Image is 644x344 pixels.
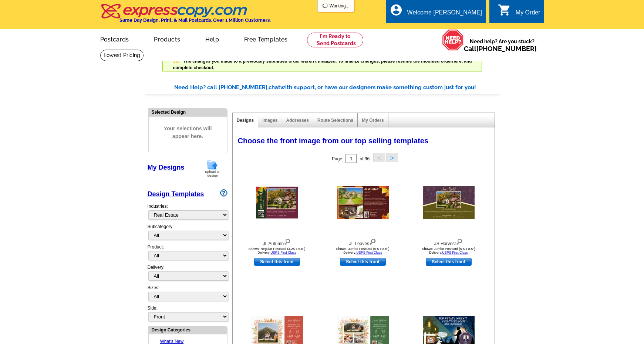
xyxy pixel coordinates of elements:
a: use this design [254,258,300,266]
span: Call [464,45,537,53]
a: Products [142,30,192,47]
a: USPS First Class [356,251,382,254]
img: view design details [369,237,376,245]
a: Help [193,30,231,47]
div: JL Autumn [236,237,318,247]
a: use this design [340,258,386,266]
span: Choose the front image from our top selling templates [238,137,429,145]
a: USPS First Class [270,251,296,254]
a: USPS First Class [442,251,468,254]
div: Welcome [PERSON_NAME] [407,9,482,20]
a: here [452,59,461,64]
img: view design details [456,237,463,245]
button: < [373,153,385,162]
div: Sizes: [148,284,227,305]
span: Your selections will appear here. [154,117,222,148]
img: upload-design [203,159,222,178]
span: chat [269,84,280,91]
i: account_circle [390,3,403,17]
img: design-wizard-help-icon.png [220,189,227,197]
img: JL Leaves [337,186,389,219]
div: Selected Design [149,108,227,116]
i: shopping_cart [498,3,511,17]
a: What's New [160,339,184,344]
a: Design Templates [148,190,204,198]
span: of 96 [360,156,370,161]
div: Design Categories [149,326,227,333]
a: Designs [237,118,254,123]
a: Same Day Design, Print, & Mail Postcards. Over 1 Million Customers. [100,9,271,23]
a: shopping_cart My Order [498,8,540,17]
a: Free Templates [232,30,300,47]
a: Route Selections [317,118,353,123]
a: use this design [426,258,472,266]
div: My Order [516,9,540,20]
div: Shown: Jumbo Postcard (5.5 x 8.5") Delivery: [408,247,489,254]
a: Addresses [286,118,309,123]
span: Page [332,156,342,161]
button: > [386,153,398,162]
a: My Designs [148,164,185,171]
a: [PHONE_NUMBER] [476,45,537,53]
div: Shown: Jumbo Postcard (5.5 x 8.5") Delivery: [322,247,404,254]
a: Images [262,118,277,123]
span: Need help? Are you stuck? [464,38,540,53]
div: JL Leaves [322,237,404,247]
div: JS Harvest [408,237,489,247]
img: view design details [284,237,291,245]
img: help [442,29,464,51]
div: Subcategory: [148,223,227,244]
img: JL Autumn [256,187,298,218]
img: loading... [322,3,328,9]
h4: Same Day Design, Print, & Mail Postcards. Over 1 Million Customers. [119,17,271,23]
a: My Orders [362,118,384,123]
div: Industries: [148,199,227,223]
img: JS Harvest [423,186,475,219]
div: Side: [148,305,227,322]
div: Shown: Regular Postcard (4.25 x 5.6") Delivery: [236,247,318,254]
a: Postcards [88,30,141,47]
div: Product: [148,244,227,264]
div: Need Help? call [PHONE_NUMBER], with support, or have our designers make something custom just fo... [174,83,500,92]
div: Delivery: [148,264,227,284]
